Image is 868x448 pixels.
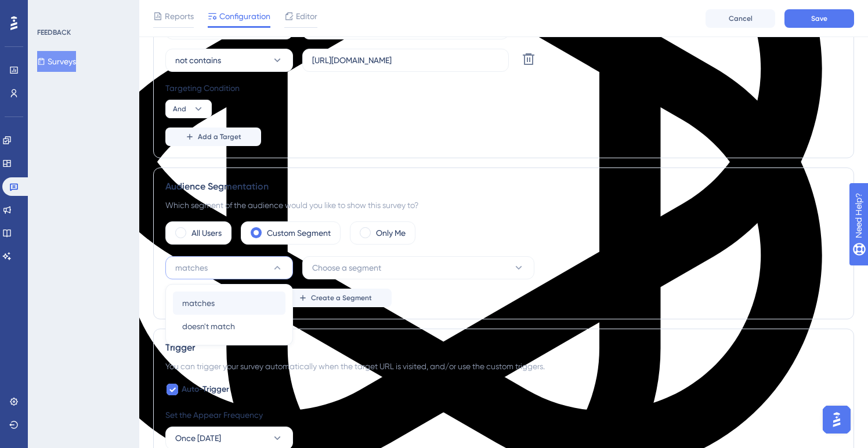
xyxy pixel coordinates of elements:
button: matches [165,256,293,279]
span: Auto-Trigger [182,383,229,396]
span: Once [DATE] [175,431,221,445]
button: Surveys [37,51,76,72]
span: Save [811,14,827,23]
span: not contains [175,53,221,67]
div: Targeting Condition [165,81,842,95]
label: Custom Segment [267,226,331,240]
button: doesn't match [173,315,285,338]
button: not contains [165,49,293,72]
div: Trigger [165,341,842,355]
button: matches [173,292,285,315]
div: Audience Segmentation [165,180,842,194]
div: Which segment of the audience would you like to show this survey to? [165,198,842,212]
span: doesn't match [182,319,235,333]
span: Create a Segment [311,293,372,303]
div: Set the Appear Frequency [165,408,842,422]
input: yourwebsite.com/path [312,54,499,67]
span: matches [182,296,215,310]
label: All Users [191,226,222,240]
span: Need Help? [27,3,73,17]
button: Add a Target [165,128,261,146]
span: Choose a segment [312,261,381,275]
button: Create a Segment [279,289,392,307]
span: Add a Target [198,132,241,141]
span: Reports [165,9,194,23]
button: Cancel [706,9,775,28]
button: Save [784,9,854,28]
button: And [165,100,212,118]
div: You can trigger your survey automatically when the target URL is visited, and/or use the custom t... [165,359,842,373]
span: And [173,104,186,114]
button: Choose a segment [302,256,534,279]
span: Configuration [219,9,270,23]
label: Only Me [376,226,406,240]
div: FEEDBACK [37,28,71,37]
span: matches [175,261,208,275]
span: Cancel [729,14,753,23]
iframe: UserGuiding AI Assistant Launcher [819,402,854,437]
span: Editor [296,9,317,23]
